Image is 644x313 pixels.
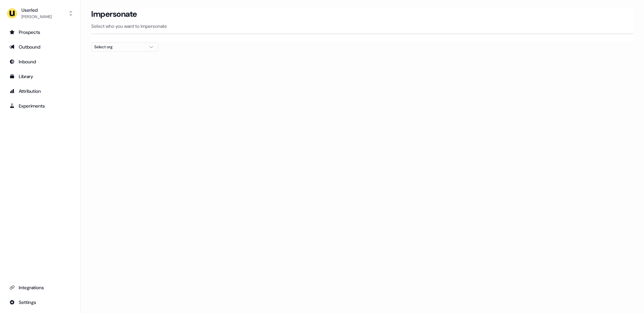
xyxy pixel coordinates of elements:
[5,56,75,67] a: Go to Inbound
[9,58,71,65] div: Inbound
[21,7,52,13] div: Userled
[5,86,75,97] a: Go to attribution
[91,42,158,52] button: Select org
[9,103,71,109] div: Experiments
[5,5,75,21] button: Userled[PERSON_NAME]
[5,71,75,82] a: Go to templates
[9,29,71,36] div: Prospects
[91,23,633,29] p: Select who you want to impersonate
[9,299,71,306] div: Settings
[94,44,145,50] div: Select org
[5,282,75,293] a: Go to integrations
[21,13,52,20] div: [PERSON_NAME]
[9,73,71,80] div: Library
[5,42,75,52] a: Go to outbound experience
[9,284,71,291] div: Integrations
[9,88,71,95] div: Attribution
[5,101,75,111] a: Go to experiments
[91,9,137,19] h3: Impersonate
[5,297,75,308] a: Go to integrations
[5,27,75,38] a: Go to prospects
[9,44,71,50] div: Outbound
